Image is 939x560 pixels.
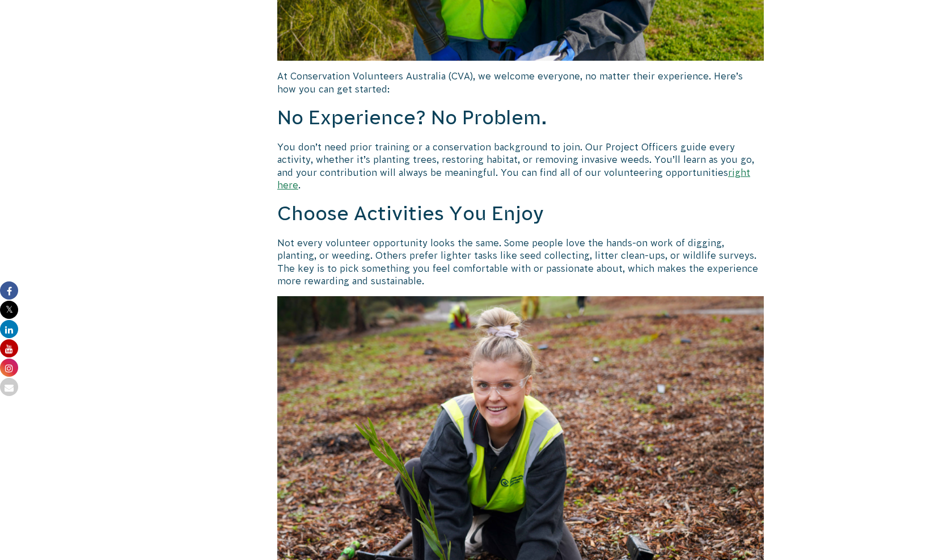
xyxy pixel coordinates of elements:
p: At Conservation Volunteers Australia (CVA), we welcome everyone, no matter their experience. Here... [277,70,764,95]
h2: Choose Activities You Enjoy [277,200,764,228]
p: You don’t need prior training or a conservation background to join. Our Project Officers guide ev... [277,141,764,192]
a: right here [277,167,750,190]
p: Not every volunteer opportunity looks the same. Some people love the hands-on work of digging, pl... [277,237,764,288]
h2: No Experience? No Problem. [277,104,764,132]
